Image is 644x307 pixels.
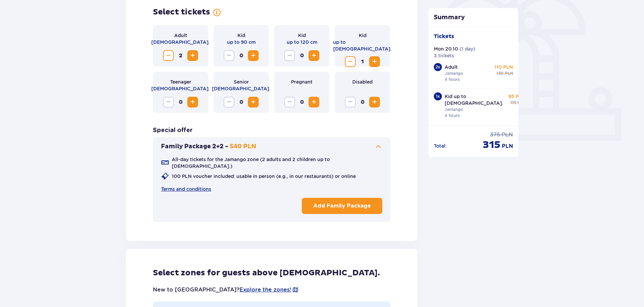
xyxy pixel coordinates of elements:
[284,50,295,61] button: Decrease
[284,97,295,108] button: Decrease
[445,113,460,119] p: 4 hours
[236,50,247,61] span: 0
[151,85,210,92] p: [DEMOGRAPHIC_DATA].
[434,92,442,100] div: 1 x
[502,131,513,139] span: PLN
[345,97,356,108] button: Decrease
[445,76,460,83] p: 4 hours
[445,106,463,113] p: Jamango
[483,139,501,151] span: 315
[153,286,299,294] p: New to [GEOGRAPHIC_DATA]?
[237,32,245,39] p: Kid
[369,56,380,67] button: Increase
[175,50,186,61] span: 2
[434,143,447,149] p: Total :
[490,131,500,139] span: 375
[296,50,307,61] span: 0
[236,97,247,108] span: 0
[357,56,368,67] span: 1
[502,143,513,150] span: PLN
[510,100,516,106] span: 115
[309,97,319,108] button: Increase
[153,126,193,134] h3: Special offer
[172,156,382,170] p: All-day tickets for the Jamango zone (2 adults and 2 children up to [DEMOGRAPHIC_DATA].)
[161,143,382,151] button: Family Package 2+2 -540 PLN
[434,45,458,52] p: Mon 20.10
[345,56,356,67] button: Decrease
[357,97,368,108] span: 0
[359,32,366,39] p: Kid
[309,50,319,61] button: Increase
[291,79,313,85] p: Pregnant
[153,268,390,278] h2: Select zones for guests above [DEMOGRAPHIC_DATA].
[248,50,259,61] button: Increase
[369,97,380,108] button: Increase
[187,97,198,108] button: Increase
[234,79,249,85] p: Senior
[352,79,373,85] p: Disabled
[434,52,454,59] p: 3 tickets
[230,143,256,151] p: 540 PLN
[224,50,234,61] button: Decrease
[434,33,454,40] p: Tickets
[445,70,463,76] p: Jamango
[296,97,307,108] span: 0
[161,186,211,192] a: Terms and conditions
[445,93,503,106] p: Kid up to [DEMOGRAPHIC_DATA].
[302,198,382,214] button: Add Family Package
[434,63,442,71] div: 2 x
[224,97,234,108] button: Decrease
[494,64,513,70] p: 110 PLN
[313,202,371,210] p: Add Family Package
[517,100,525,106] span: PLN
[459,45,475,52] p: ( 1 day )
[212,85,270,92] p: [DEMOGRAPHIC_DATA].
[239,286,291,294] a: Explore the zones!
[227,39,256,45] p: up to 90 cm
[505,70,513,76] span: PLN
[163,50,174,61] button: Decrease
[445,64,458,70] p: Adult
[287,39,317,45] p: up to 120 cm
[170,79,191,85] p: Teenager
[248,97,259,108] button: Increase
[153,7,210,17] h2: Select tickets
[333,39,392,52] p: up to [DEMOGRAPHIC_DATA].
[428,13,519,22] p: Summary
[187,50,198,61] button: Increase
[496,70,504,76] span: 130
[163,97,174,108] button: Decrease
[172,173,356,180] p: 100 PLN voucher included: usable in person (e.g., in our restaurants) or online
[175,97,186,108] span: 0
[298,32,306,39] p: Kid
[174,32,187,39] p: Adult
[508,93,525,100] p: 95 PLN
[161,143,228,151] p: Family Package 2+2 -
[151,39,210,45] p: [DEMOGRAPHIC_DATA].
